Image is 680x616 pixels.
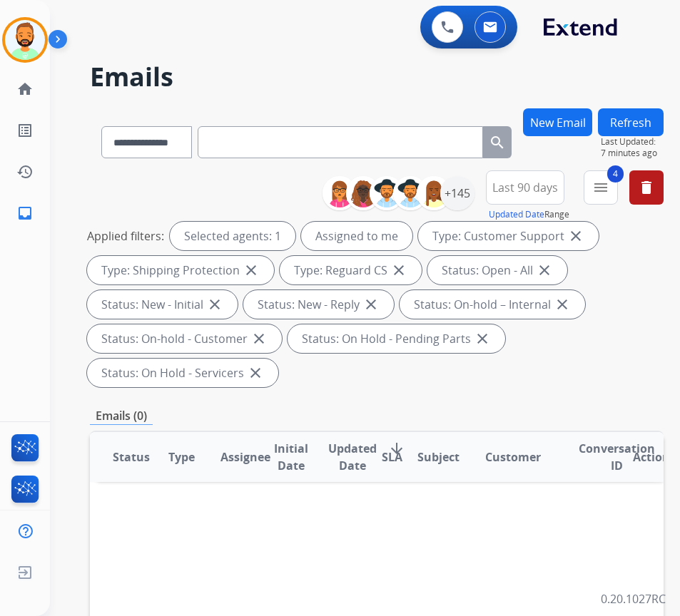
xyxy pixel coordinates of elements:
[536,262,553,279] mat-icon: close
[610,432,664,482] th: Action
[474,330,491,347] mat-icon: close
[5,20,45,60] img: avatar
[584,170,618,205] button: 4
[554,296,571,313] mat-icon: close
[274,440,308,474] span: Initial Date
[170,222,295,250] div: Selected agents: 1
[601,590,666,607] p: 0.20.1027RC
[168,448,195,466] span: Type
[243,290,394,319] div: Status: New - Reply
[598,108,664,136] button: Refresh
[16,122,34,139] mat-icon: list_alt
[418,222,599,250] div: Type: Customer Support
[486,170,564,205] button: Last 90 days
[16,205,34,222] mat-icon: inbox
[607,165,624,183] span: 4
[427,256,567,284] div: Status: Open - All
[489,208,569,220] span: Range
[87,290,238,319] div: Status: New - Initial
[243,262,260,279] mat-icon: close
[388,440,405,457] mat-icon: arrow_downward
[390,262,407,279] mat-icon: close
[601,148,664,159] span: 7 minutes ago
[301,222,412,250] div: Assigned to me
[440,176,475,210] div: +145
[87,359,278,387] div: Status: On Hold - Servicers
[400,290,585,319] div: Status: On-hold – Internal
[220,448,270,466] span: Assignee
[280,256,422,284] div: Type: Reguard CS
[492,185,558,190] span: Last 90 days
[592,179,609,196] mat-icon: menu
[489,209,544,220] button: Updated Date
[113,448,150,466] span: Status
[489,134,506,151] mat-icon: search
[247,364,264,381] mat-icon: close
[362,296,380,313] mat-icon: close
[288,324,505,353] div: Status: On Hold - Pending Parts
[16,81,34,98] mat-icon: home
[579,440,655,474] span: Conversation ID
[206,296,223,313] mat-icon: close
[523,108,592,136] button: New Email
[90,63,646,91] h2: Emails
[16,163,34,180] mat-icon: history
[250,330,268,347] mat-icon: close
[485,448,541,466] span: Customer
[87,324,282,353] div: Status: On-hold - Customer
[328,440,377,474] span: Updated Date
[567,227,584,245] mat-icon: close
[638,179,655,196] mat-icon: delete
[417,448,460,466] span: Subject
[90,407,153,425] p: Emails (0)
[87,256,274,284] div: Type: Shipping Protection
[87,227,164,245] p: Applied filters:
[601,136,664,148] span: Last Updated:
[382,448,402,466] span: SLA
